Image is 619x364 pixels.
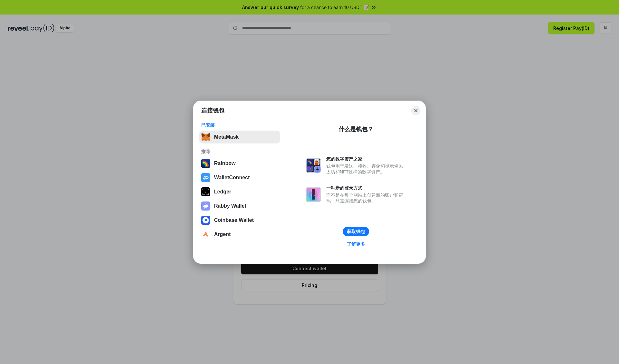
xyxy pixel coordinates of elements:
[347,241,365,247] div: 了解更多
[201,230,210,239] img: svg+xml,%3Csvg%20width%3D%2228%22%20height%3D%2228%22%20viewBox%3D%220%200%2028%2028%22%20fill%3D...
[199,185,280,198] button: Ledger
[343,227,369,236] button: 获取钱包
[214,189,231,195] div: Ledger
[199,228,280,241] button: Argent
[326,192,406,204] div: 而不是在每个网站上创建新的账户和密码，只需连接您的钱包。
[201,216,210,225] img: svg+xml,%3Csvg%20width%3D%2228%22%20height%3D%2228%22%20viewBox%3D%220%200%2028%2028%22%20fill%3D...
[306,158,321,173] img: svg+xml,%3Csvg%20xmlns%3D%22http%3A%2F%2Fwww.w3.org%2F2000%2Fsvg%22%20fill%3D%22none%22%20viewBox...
[214,203,246,209] div: Rabby Wallet
[214,175,250,181] div: WalletConnect
[326,156,406,162] div: 您的数字资产之家
[201,133,210,142] img: svg+xml,%3Csvg%20fill%3D%22none%22%20height%3D%2233%22%20viewBox%3D%220%200%2035%2033%22%20width%...
[199,171,280,184] button: WalletConnect
[201,173,210,182] img: svg+xml,%3Csvg%20width%3D%2228%22%20height%3D%2228%22%20viewBox%3D%220%200%2028%2028%22%20fill%3D...
[199,200,280,212] button: Rabby Wallet
[326,163,406,175] div: 钱包用于发送、接收、存储和显示像以太坊和NFT这样的数字资产。
[201,107,224,114] h1: 连接钱包
[214,217,254,223] div: Coinbase Wallet
[347,229,365,234] div: 获取钱包
[199,157,280,170] button: Rainbow
[199,214,280,227] button: Coinbase Wallet
[199,131,280,143] button: MetaMask
[201,187,210,196] img: svg+xml,%3Csvg%20xmlns%3D%22http%3A%2F%2Fwww.w3.org%2F2000%2Fsvg%22%20width%3D%2228%22%20height%3...
[201,202,210,211] img: svg+xml,%3Csvg%20xmlns%3D%22http%3A%2F%2Fwww.w3.org%2F2000%2Fsvg%22%20fill%3D%22none%22%20viewBox...
[214,231,231,237] div: Argent
[214,134,239,140] div: MetaMask
[306,187,321,202] img: svg+xml,%3Csvg%20xmlns%3D%22http%3A%2F%2Fwww.w3.org%2F2000%2Fsvg%22%20fill%3D%22none%22%20viewBox...
[411,106,420,115] button: Close
[339,125,373,133] div: 什么是钱包？
[326,185,406,191] div: 一种新的登录方式
[201,122,278,128] div: 已安装
[343,240,369,248] a: 了解更多
[201,149,278,154] div: 推荐
[214,161,236,166] div: Rainbow
[201,159,210,168] img: svg+xml,%3Csvg%20width%3D%22120%22%20height%3D%22120%22%20viewBox%3D%220%200%20120%20120%22%20fil...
